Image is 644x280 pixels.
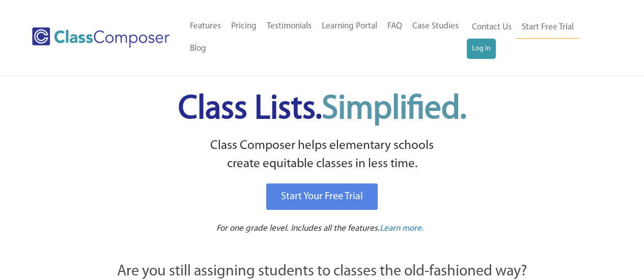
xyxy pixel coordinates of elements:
[467,39,496,59] a: Log In
[185,15,226,38] a: Features
[262,15,317,38] a: Testimonials
[317,15,382,38] a: Learning Portal
[281,192,363,202] span: Start Your Free Trial
[517,16,579,39] a: Start Free Trial
[467,16,604,59] nav: Header Menu
[407,15,464,38] a: Case Studies
[185,38,211,60] a: Blog
[382,15,407,38] a: FAQ
[322,93,466,126] span: Simplified.
[380,223,424,235] a: Learn more.
[185,15,467,60] nav: Header Menu
[226,15,262,38] a: Pricing
[266,183,378,210] a: Start Your Free Trial
[467,16,517,39] a: Contact Us
[380,224,424,233] span: Learn more.
[178,93,466,126] span: Class Lists.
[32,27,170,48] img: Class Composer
[216,224,380,233] span: For one grade level. Includes all the features.
[61,137,583,174] p: Class Composer helps elementary schools create equitable classes in less time.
